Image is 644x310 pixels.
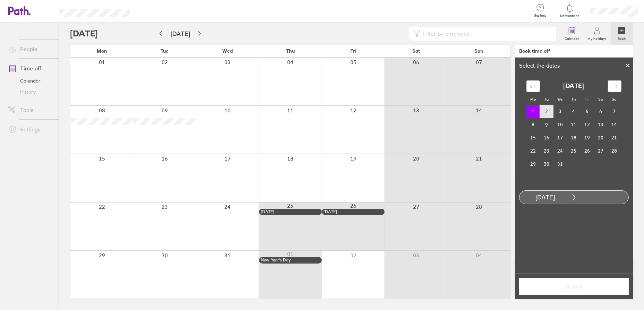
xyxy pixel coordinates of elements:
small: We [558,97,563,102]
td: Choose Thursday, December 18, 2025 as your check-out date. It’s available. [567,131,581,145]
input: Filter by employee [420,27,552,40]
td: Choose Sunday, December 21, 2025 as your check-out date. It’s available. [608,131,621,145]
a: Notifications [559,3,581,18]
span: Select [524,283,624,290]
td: Choose Sunday, December 28, 2025 as your check-out date. It’s available. [608,145,621,158]
td: Choose Saturday, December 13, 2025 as your check-out date. It’s available. [594,118,608,131]
small: Fr [585,97,589,102]
button: Select [519,278,629,295]
td: Choose Friday, December 19, 2025 as your check-out date. It’s available. [581,131,594,145]
td: Selected as start date. Monday, December 1, 2025 [526,105,540,118]
span: Tue [161,48,169,54]
a: Settings [3,122,59,136]
small: Sa [599,97,603,102]
td: Choose Monday, December 8, 2025 as your check-out date. It’s available. [526,118,540,131]
button: [DATE] [165,28,196,40]
label: Book [614,35,630,41]
span: Sat [412,48,420,54]
td: Choose Tuesday, December 16, 2025 as your check-out date. It’s available. [540,131,553,145]
td: Choose Tuesday, December 9, 2025 as your check-out date. It’s available. [540,118,553,131]
span: Fri [350,48,357,54]
div: Book time off [519,48,550,54]
span: Notifications [559,14,581,18]
td: Choose Friday, December 12, 2025 as your check-out date. It’s available. [581,118,594,131]
td: Choose Sunday, December 7, 2025 as your check-out date. It’s available. [608,105,621,118]
div: Move backward to switch to the previous month. [526,80,540,92]
a: History [3,86,59,97]
strong: [DATE] [563,83,584,90]
span: Get help [529,14,552,18]
div: New Year’s Day [261,258,320,262]
a: Tools [3,103,59,117]
div: [DATE] [520,194,571,201]
small: Mo [530,97,536,102]
td: Choose Friday, December 26, 2025 as your check-out date. It’s available. [581,145,594,158]
div: Calendar [519,74,629,179]
td: Choose Thursday, December 25, 2025 as your check-out date. It’s available. [567,145,581,158]
td: Choose Wednesday, December 24, 2025 as your check-out date. It’s available. [553,145,567,158]
td: Choose Tuesday, December 30, 2025 as your check-out date. It’s available. [540,158,553,171]
span: Mon [97,48,107,54]
div: Move forward to switch to the next month. [608,80,621,92]
small: Th [572,97,576,102]
td: Choose Wednesday, December 3, 2025 as your check-out date. It’s available. [553,105,567,118]
span: Sun [474,48,483,54]
div: [DATE] [324,209,383,214]
span: Thu [286,48,295,54]
td: Choose Saturday, December 6, 2025 as your check-out date. It’s available. [594,105,608,118]
td: Choose Wednesday, December 31, 2025 as your check-out date. It’s available. [553,158,567,171]
div: Select the dates [515,62,564,69]
td: Choose Wednesday, December 10, 2025 as your check-out date. It’s available. [553,118,567,131]
td: Choose Thursday, December 4, 2025 as your check-out date. It’s available. [567,105,581,118]
td: Choose Sunday, December 14, 2025 as your check-out date. It’s available. [608,118,621,131]
a: Calendar [560,23,583,45]
a: People [3,42,59,56]
a: Calendar [3,75,59,86]
td: Choose Saturday, December 27, 2025 as your check-out date. It’s available. [594,145,608,158]
td: Choose Monday, December 29, 2025 as your check-out date. It’s available. [526,158,540,171]
label: Calendar [560,35,583,41]
td: Choose Saturday, December 20, 2025 as your check-out date. It’s available. [594,131,608,145]
a: Book [611,23,633,45]
label: My holidays [583,35,611,41]
div: [DATE] [261,209,320,214]
td: Choose Monday, December 22, 2025 as your check-out date. It’s available. [526,145,540,158]
td: Choose Thursday, December 11, 2025 as your check-out date. It’s available. [567,118,581,131]
small: Su [612,97,617,102]
span: Wed [222,48,233,54]
td: Choose Monday, December 15, 2025 as your check-out date. It’s available. [526,131,540,145]
td: Choose Tuesday, December 2, 2025 as your check-out date. It’s available. [540,105,553,118]
td: Choose Tuesday, December 23, 2025 as your check-out date. It’s available. [540,145,553,158]
td: Choose Friday, December 5, 2025 as your check-out date. It’s available. [581,105,594,118]
small: Tu [544,97,549,102]
a: Time off [3,61,59,75]
a: My holidays [583,23,611,45]
td: Choose Wednesday, December 17, 2025 as your check-out date. It’s available. [553,131,567,145]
